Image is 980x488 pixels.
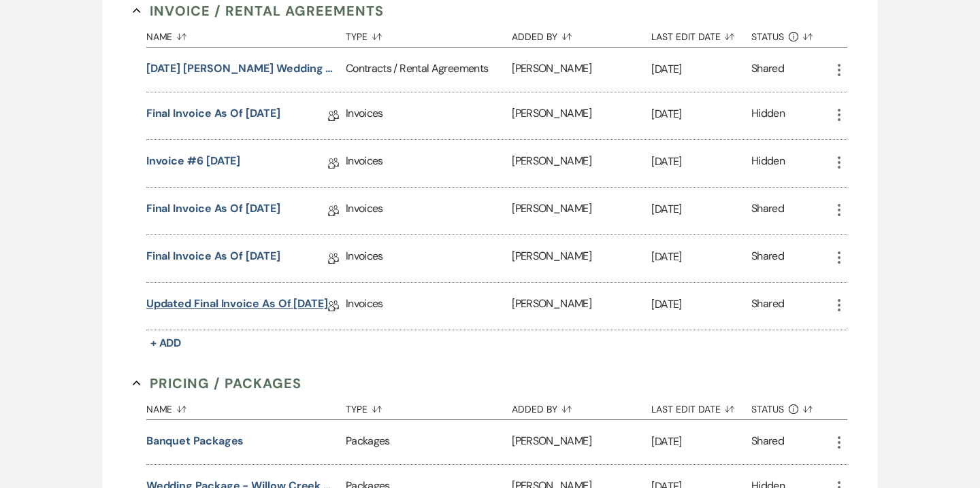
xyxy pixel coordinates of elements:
[651,248,751,266] p: [DATE]
[146,296,328,317] a: Updated Final Invoice as of [DATE]
[512,140,651,187] div: [PERSON_NAME]
[651,21,751,47] button: Last Edit Date
[146,60,340,77] button: [DATE] [PERSON_NAME] Wedding Contract
[651,105,751,123] p: [DATE]
[133,373,301,394] button: Pricing / Packages
[512,48,651,92] div: [PERSON_NAME]
[512,21,651,47] button: Added By
[751,296,784,317] div: Shared
[512,394,651,419] button: Added By
[512,420,651,464] div: [PERSON_NAME]
[346,188,512,234] div: Invoices
[146,394,346,419] button: Name
[346,283,512,330] div: Invoices
[346,420,512,464] div: Packages
[751,248,784,269] div: Shared
[751,404,784,414] span: Status
[346,394,512,419] button: Type
[346,21,512,47] button: Type
[146,21,346,47] button: Name
[651,296,751,313] p: [DATE]
[146,105,280,126] a: Final Invoice as of [DATE]
[651,201,751,218] p: [DATE]
[651,394,751,419] button: Last Edit Date
[512,188,651,234] div: [PERSON_NAME]
[751,60,784,79] div: Shared
[133,1,384,21] button: Invoice / Rental Agreements
[346,92,512,139] div: Invoices
[751,21,831,47] button: Status
[751,105,785,126] div: Hidden
[751,32,784,41] span: Status
[512,235,651,282] div: [PERSON_NAME]
[651,433,751,451] p: [DATE]
[346,235,512,282] div: Invoices
[146,153,241,174] a: Invoice #6 [DATE]
[146,334,186,353] button: + Add
[346,48,512,92] div: Contracts / Rental Agreements
[751,433,784,451] div: Shared
[346,140,512,187] div: Invoices
[751,394,831,419] button: Status
[146,248,280,269] a: Final Invoice as of [DATE]
[651,60,751,78] p: [DATE]
[512,92,651,139] div: [PERSON_NAME]
[512,283,651,330] div: [PERSON_NAME]
[146,201,280,222] a: Final Invoice as of [DATE]
[651,153,751,171] p: [DATE]
[150,336,182,350] span: + Add
[751,201,784,222] div: Shared
[751,153,785,174] div: Hidden
[146,433,244,449] button: Banquet Packages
